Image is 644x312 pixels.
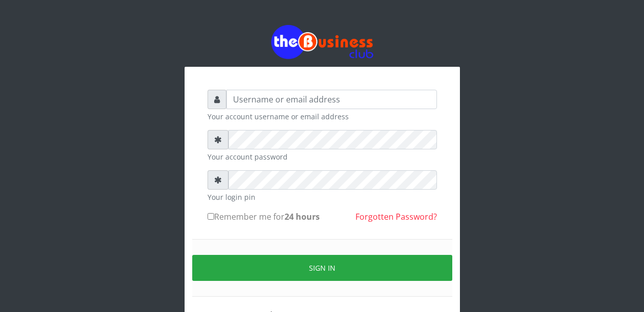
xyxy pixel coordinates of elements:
[208,192,437,202] small: Your login pin
[192,255,452,281] button: Sign in
[226,90,437,109] input: Username or email address
[208,211,320,223] label: Remember me for
[208,151,437,162] small: Your account password
[285,211,320,222] b: 24 hours
[355,211,437,222] a: Forgotten Password?
[208,111,437,122] small: Your account username or email address
[208,213,214,220] input: Remember me for24 hours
